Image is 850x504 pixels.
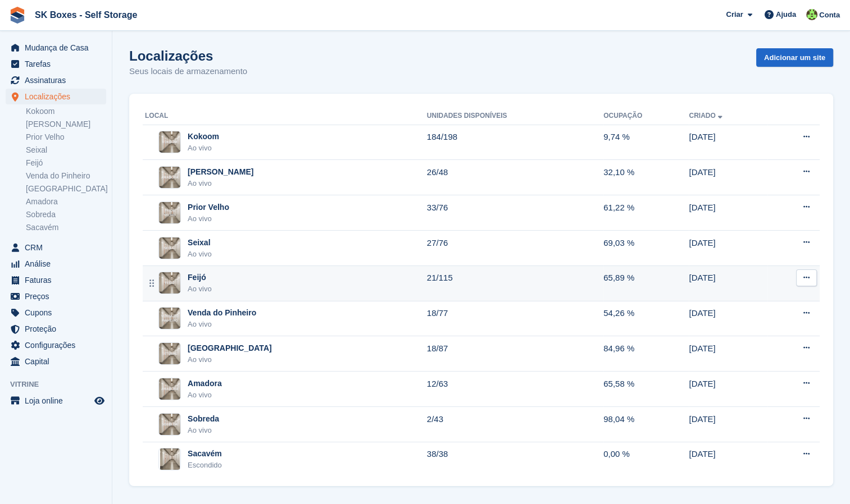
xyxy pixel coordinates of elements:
[603,265,689,301] td: 65,89 %
[25,272,92,288] span: Faturas
[427,265,603,301] td: 21/115
[25,288,92,304] span: Preços
[26,209,106,220] a: Sobreda
[427,195,603,231] td: 33/76
[25,240,92,255] span: CRM
[603,195,689,231] td: 61,22 %
[25,354,92,369] span: Capital
[427,160,603,195] td: 26/48
[689,160,767,195] td: [DATE]
[6,72,106,88] a: menu
[188,131,219,143] div: Kokoom
[188,143,219,154] div: Ao vivo
[159,414,180,435] img: Imagem do site Sobreda
[6,56,106,72] a: menu
[689,336,767,372] td: [DATE]
[25,321,92,337] span: Proteção
[6,240,106,255] a: menu
[93,394,106,407] a: Loja de pré-visualização
[188,249,212,260] div: Ao vivo
[689,407,767,442] td: [DATE]
[188,460,222,471] div: Escondido
[689,372,767,407] td: [DATE]
[603,231,689,266] td: 69,03 %
[689,231,767,266] td: [DATE]
[26,106,106,117] a: Kokoom
[26,145,106,155] a: Seixal
[6,354,106,369] a: menu
[188,354,272,365] div: Ao vivo
[603,336,689,372] td: 84,96 %
[159,202,180,223] img: Imagem do site Prior Velho
[188,413,219,425] div: Sobreda
[806,9,817,20] img: Dulce Duarte
[603,407,689,442] td: 98,04 %
[129,48,247,63] h1: Localizações
[6,256,106,272] a: menu
[188,425,219,436] div: Ao vivo
[26,132,106,143] a: Prior Velho
[427,301,603,336] td: 18/77
[188,342,272,354] div: [GEOGRAPHIC_DATA]
[188,378,222,390] div: Amadora
[603,442,689,476] td: 0,00 %
[427,336,603,372] td: 18/87
[188,237,212,249] div: Seixal
[689,125,767,160] td: [DATE]
[26,171,106,181] a: Venda do Pinheiro
[10,379,112,390] span: Vitrine
[26,119,106,130] a: [PERSON_NAME]
[188,178,253,189] div: Ao vivo
[603,301,689,336] td: 54,26 %
[427,231,603,266] td: 27/76
[188,166,253,178] div: [PERSON_NAME]
[25,89,92,104] span: Localizações
[603,107,689,125] th: Ocupação
[188,283,212,295] div: Ao vivo
[689,265,767,301] td: [DATE]
[159,343,180,364] img: Imagem do site Setúbal
[6,321,106,337] a: menu
[159,131,180,153] img: Imagem do site Kokoom
[188,213,229,224] div: Ao vivo
[26,222,106,233] a: Sacavém
[427,442,603,476] td: 38/38
[603,372,689,407] td: 65,58 %
[26,196,106,207] a: Amadora
[188,319,256,330] div: Ao vivo
[6,305,106,320] a: menu
[9,7,26,24] img: stora-icon-8386f47178a22dfd0bd8f6a31ec36ba5ce8667c1dd55bd0f319d3a0aa187defe.svg
[188,272,212,283] div: Feijó
[776,9,796,20] span: Ajuda
[143,107,427,125] th: Local
[25,40,92,56] span: Mudança de Casa
[427,125,603,160] td: 184/198
[159,272,180,294] img: Imagem do site Feijó
[689,301,767,336] td: [DATE]
[603,160,689,195] td: 32,10 %
[427,372,603,407] td: 12/63
[6,288,106,304] a: menu
[160,448,180,470] img: Imagem do site Sacavém
[159,167,180,188] img: Imagem do site Amadora II
[188,201,229,213] div: Prior Velho
[159,237,180,259] img: Imagem do site Seixal
[188,448,222,460] div: Sacavém
[25,256,92,272] span: Análise
[6,272,106,288] a: menu
[6,40,106,56] a: menu
[188,390,222,401] div: Ao vivo
[726,9,743,20] span: Criar
[30,6,142,24] a: SK Boxes - Self Storage
[159,308,180,329] img: Imagem do site Venda do Pinheiro
[129,65,247,78] p: Seus locais de armazenamento
[427,107,603,125] th: Unidades disponíveis
[6,89,106,104] a: menu
[689,442,767,476] td: [DATE]
[26,184,106,194] a: [GEOGRAPHIC_DATA]
[25,56,92,72] span: Tarefas
[25,305,92,320] span: Cupons
[25,72,92,88] span: Assinaturas
[25,337,92,353] span: Configurações
[756,48,833,67] a: Adicionar um site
